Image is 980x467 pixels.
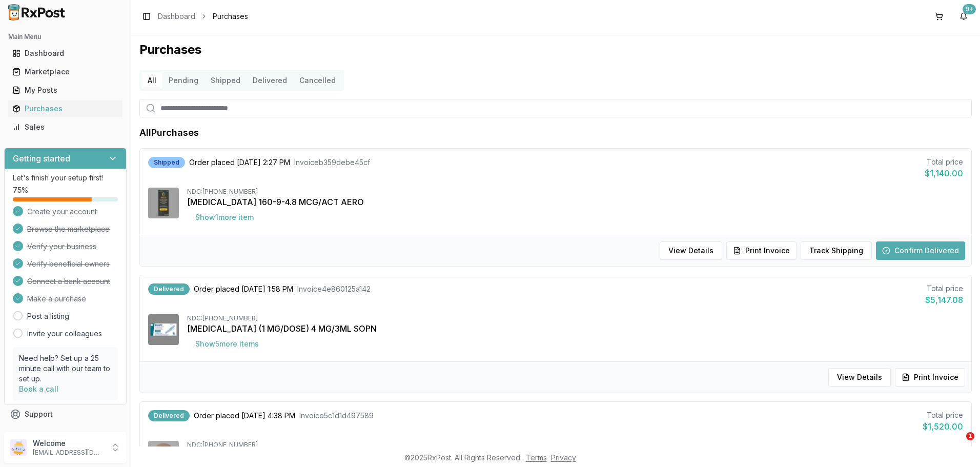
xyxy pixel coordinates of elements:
div: NDC: [PHONE_NUMBER] [187,314,963,322]
p: Welcome [33,438,104,449]
a: Book a call [19,384,58,393]
span: Invoice b359debe45cf [294,157,370,168]
div: $1,140.00 [925,167,963,179]
button: Print Invoice [726,241,797,260]
button: Marketplace [4,64,127,80]
span: Connect a bank account [27,276,110,287]
div: Marketplace [12,67,118,77]
img: User avatar [10,439,27,456]
button: Dashboard [4,45,127,62]
a: Sales [8,118,122,136]
h1: Purchases [139,42,972,58]
div: Total price [925,157,963,167]
button: Show5more items [187,335,267,353]
div: Purchases [12,104,118,114]
span: Verify your business [27,241,96,252]
p: Let's finish your setup first! [13,173,118,183]
span: Purchases [213,11,248,22]
span: Browse the marketplace [27,224,110,234]
div: NDC: [PHONE_NUMBER] [187,188,963,196]
button: Shipped [205,72,247,89]
div: $5,147.08 [925,294,963,306]
button: Purchases [4,100,127,117]
button: Feedback [4,423,127,442]
div: Delivered [148,410,190,421]
button: Cancelled [293,72,342,89]
a: My Posts [8,81,122,99]
img: Breztri Aerosphere 160-9-4.8 MCG/ACT AERO [148,188,179,218]
p: [EMAIL_ADDRESS][DOMAIN_NAME] [33,449,104,457]
a: Marketplace [8,63,122,81]
button: Show1more item [187,208,262,227]
img: RxPost Logo [4,4,70,21]
div: [MEDICAL_DATA] 160-9-4.8 MCG/ACT AERO [187,196,963,208]
button: View Details [828,368,891,387]
a: Invite your colleagues [27,329,102,339]
span: Order placed [DATE] 4:38 PM [194,411,295,421]
div: [MEDICAL_DATA] (1 MG/DOSE) 4 MG/3ML SOPN [187,322,963,335]
button: My Posts [4,82,127,98]
span: Verify beneficial owners [27,259,110,269]
img: Ozempic (1 MG/DOSE) 4 MG/3ML SOPN [148,314,179,345]
p: Need help? Set up a 25 minute call with our team to set up. [19,353,112,384]
a: Terms [526,453,547,462]
div: NDC: [PHONE_NUMBER] [187,441,963,449]
span: Order placed [DATE] 2:27 PM [189,157,290,168]
button: Confirm Delivered [876,241,965,260]
span: Order placed [DATE] 1:58 PM [194,284,293,294]
div: Total price [923,410,963,420]
a: Privacy [551,453,576,462]
div: $1,520.00 [923,420,963,433]
a: Dashboard [8,44,122,63]
a: Dashboard [158,11,195,22]
span: 75 % [13,185,28,195]
div: Total price [925,283,963,294]
h2: Main Menu [8,33,122,41]
span: Invoice 5c1d1d497589 [299,411,374,421]
div: Delivered [148,283,190,295]
a: Purchases [8,99,122,118]
span: Feedback [25,428,59,438]
button: Print Invoice [895,368,965,387]
button: Sales [4,119,127,135]
div: Sales [12,122,118,132]
h3: Getting started [13,152,70,165]
div: Dashboard [12,48,118,58]
button: View Details [660,241,722,260]
button: Delivered [247,72,293,89]
div: Shipped [148,157,185,168]
button: Track Shipping [801,241,872,260]
span: Create your account [27,207,97,217]
span: 1 [966,432,974,440]
nav: breadcrumb [158,11,248,22]
span: Make a purchase [27,294,86,304]
button: All [141,72,162,89]
div: My Posts [12,85,118,95]
div: 9+ [963,4,976,14]
button: 9+ [955,8,972,25]
span: Invoice 4e860125a142 [297,284,371,294]
a: Post a listing [27,311,69,321]
button: Support [4,405,127,423]
iframe: Intercom live chat [945,432,970,457]
button: Pending [162,72,205,89]
h1: All Purchases [139,126,199,140]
